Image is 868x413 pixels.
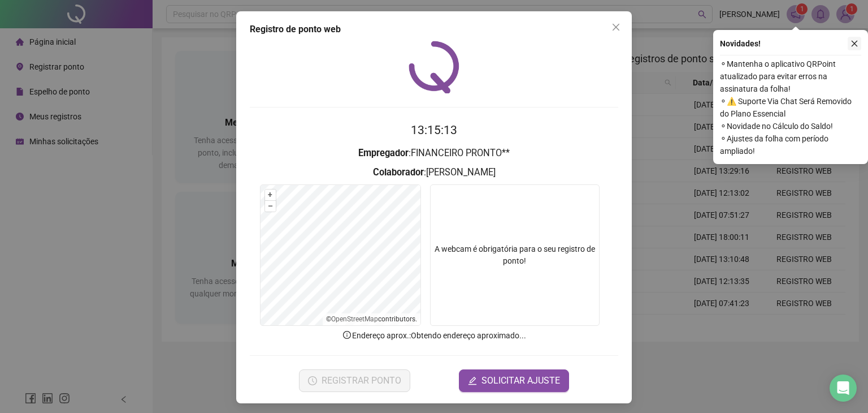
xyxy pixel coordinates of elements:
span: Novidades ! [720,37,761,50]
h3: : FINANCEIRO PRONTO** [250,146,618,161]
strong: Empregador [358,148,409,158]
span: edit [468,376,477,385]
div: Open Intercom Messenger [830,375,857,402]
button: – [265,201,276,212]
span: close [611,23,620,32]
span: SOLICITAR AJUSTE [481,374,560,388]
span: info-circle [342,330,352,340]
button: REGISTRAR PONTO [299,369,410,392]
span: close [850,40,858,48]
span: ⚬ Novidade no Cálculo do Saldo! [720,120,861,132]
time: 13:15:13 [411,123,457,137]
div: A webcam é obrigatória para o seu registro de ponto! [430,184,600,326]
img: QRPoint [409,41,459,93]
li: © contributors. [326,315,417,323]
span: ⚬ Ajustes da folha com período ampliado! [720,132,861,157]
button: editSOLICITAR AJUSTE [459,369,569,392]
span: ⚬ Mantenha o aplicativo QRPoint atualizado para evitar erros na assinatura da folha! [720,58,861,95]
div: Registro de ponto web [250,23,618,36]
button: Close [607,18,625,36]
a: OpenStreetMap [331,315,378,323]
p: Endereço aprox. : Obtendo endereço aproximado... [250,329,618,342]
button: + [265,190,276,200]
h3: : [PERSON_NAME] [250,165,618,180]
span: ⚬ ⚠️ Suporte Via Chat Será Removido do Plano Essencial [720,95,861,120]
strong: Colaborador [373,167,424,178]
